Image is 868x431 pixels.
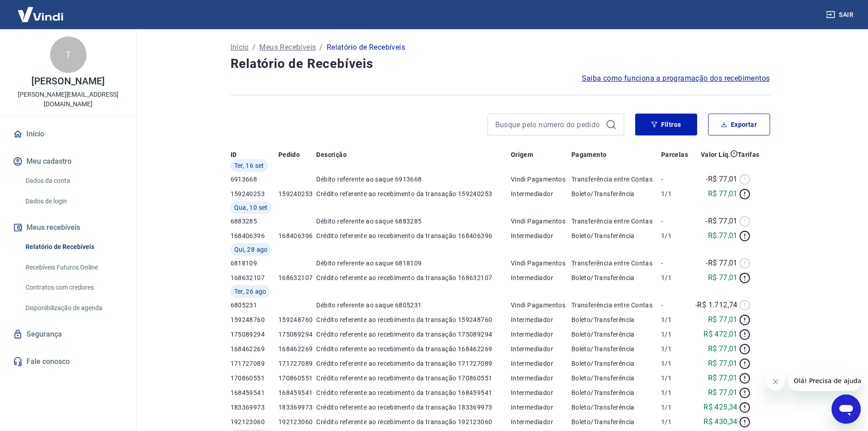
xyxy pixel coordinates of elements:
[661,417,691,426] p: 1/1
[511,417,571,426] p: Intermediador
[316,273,510,282] p: Crédito referente ao recebimento da transação 168632107
[708,343,738,354] p: R$ 77,01
[511,259,571,268] p: Vindi Pagamentos
[661,403,691,412] p: 1/1
[231,344,278,353] p: 168462269
[661,217,691,226] p: -
[11,0,70,28] img: Vindi
[278,315,317,324] p: 159248760
[11,324,125,344] a: Segurança
[22,192,125,211] a: Dados de login
[231,42,249,53] p: Início
[11,218,125,238] button: Meus recebíveis
[571,388,661,397] p: Boleto/Transferência
[661,330,691,339] p: 1/1
[234,287,267,296] span: Ter, 26 ago
[278,359,317,368] p: 171727089
[661,374,691,383] p: 1/1
[316,259,510,268] p: Débito referente ao saque 6818109
[661,301,691,310] p: -
[252,42,256,53] p: /
[234,203,268,212] span: Qua, 10 set
[571,175,661,184] p: Transferência entre Contas
[571,259,661,268] p: Transferência entre Contas
[278,417,317,426] p: 192123060
[661,259,691,268] p: -
[22,238,125,256] a: Relatório de Recebíveis
[824,6,857,23] button: Sair
[278,273,317,282] p: 168632107
[31,77,104,86] p: [PERSON_NAME]
[316,189,510,198] p: Crédito referente ao recebimento da transação 159240253
[571,359,661,368] p: Boleto/Transferência
[511,231,571,240] p: Intermediador
[571,189,661,198] p: Boleto/Transferência
[708,114,770,135] button: Exportar
[231,175,278,184] p: 6913668
[701,150,730,159] p: Valor Líq.
[511,175,571,184] p: Vindi Pagamentos
[661,273,691,282] p: 1/1
[231,189,278,198] p: 159240253
[511,359,571,368] p: Intermediador
[706,258,738,269] p: -R$ 77,01
[231,259,278,268] p: 6818109
[316,315,510,324] p: Crédito referente ao recebimento da transação 159248760
[661,231,691,240] p: 1/1
[708,358,738,369] p: R$ 77,01
[708,188,738,199] p: R$ 77,01
[511,189,571,198] p: Intermediador
[327,42,405,53] p: Relatório de Recebíveis
[661,388,691,397] p: 1/1
[661,175,691,184] p: -
[316,217,510,226] p: Débito referente ao saque 6883285
[316,231,510,240] p: Crédito referente ao recebimento da transação 168406396
[319,42,323,53] p: /
[661,150,688,159] p: Parcelas
[316,301,510,310] p: Débito referente ao saque 6805231
[316,150,347,159] p: Descrição
[5,6,77,14] span: Olá! Precisa de ajuda?
[571,217,661,226] p: Transferência entre Contas
[495,118,602,131] input: Busque pelo número do pedido
[708,272,738,283] p: R$ 77,01
[231,374,278,383] p: 170860551
[571,231,661,240] p: Boleto/Transferência
[231,315,278,324] p: 159248760
[231,231,278,240] p: 168406396
[11,124,125,144] a: Início
[22,171,125,190] a: Dados da conta
[316,344,510,353] p: Crédito referente ao recebimento da transação 168462269
[231,301,278,310] p: 6805231
[706,216,738,227] p: -R$ 77,01
[278,403,317,412] p: 183369973
[231,55,770,73] h4: Relatório de Recebíveis
[582,73,770,84] span: Saiba como funciona a programação dos recebimentos
[695,300,738,311] p: -R$ 1.712,74
[661,189,691,198] p: 1/1
[234,161,264,170] span: Ter, 16 set
[234,245,268,254] span: Qui, 28 ago
[704,329,738,340] p: R$ 472,01
[11,151,125,171] button: Meu cadastro
[511,273,571,282] p: Intermediador
[22,258,125,277] a: Recebíveis Futuros Online
[661,344,691,353] p: 1/1
[278,189,317,198] p: 159240253
[22,299,125,317] a: Disponibilização de agenda
[231,330,278,339] p: 175089294
[511,150,533,159] p: Origem
[316,175,510,184] p: Débito referente ao saque 6913668
[50,36,87,73] div: T
[571,315,661,324] p: Boleto/Transferência
[766,373,785,391] iframe: Fechar mensagem
[278,388,317,397] p: 168459541
[511,374,571,383] p: Intermediador
[231,403,278,412] p: 183369973
[832,395,861,424] iframe: Botão para abrir a janela de mensagens
[704,402,738,413] p: R$ 425,34
[231,359,278,368] p: 171727089
[708,373,738,384] p: R$ 77,01
[571,301,661,310] p: Transferência entre Contas
[316,330,510,339] p: Crédito referente ao recebimento da transação 175089294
